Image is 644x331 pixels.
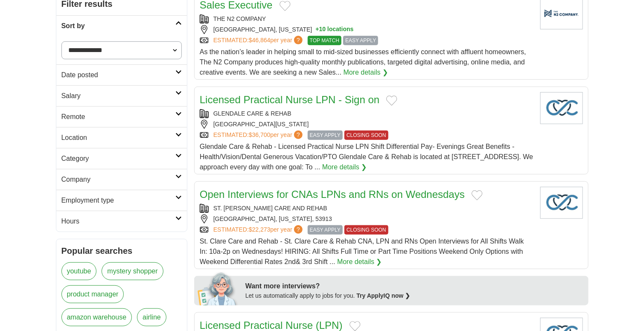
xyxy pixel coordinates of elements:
[198,271,239,305] img: apply-iq-scientist.png
[249,226,271,233] span: $22,273
[200,48,526,76] span: As the nation’s leader in helping small to mid-sized businesses efficiently connect with affluent...
[200,15,533,23] div: THE N2 COMPANY
[540,187,583,219] img: Company logo
[249,37,271,44] span: $46,864
[308,131,343,140] span: EASY APPLY
[61,285,124,303] a: product manager
[315,25,319,34] span: +
[213,36,304,45] a: ESTIMATED:$46,864per year?
[56,211,187,232] a: Hours
[61,21,175,31] h2: Sort by
[200,120,533,129] div: [GEOGRAPHIC_DATA][US_STATE]
[200,238,524,265] span: St. Clare Care and Rehab - St. Clare Care & Rehab CNA, LPN and RNs Open Interviews for All Shifts...
[56,15,187,36] a: Sort by
[337,257,382,267] a: More details ❯
[61,91,175,101] h2: Salary
[137,308,166,326] a: airline
[472,190,483,200] button: Add to favorite jobs
[200,215,533,224] div: [GEOGRAPHIC_DATA], [US_STATE], 53913
[245,291,583,300] div: Let us automatically apply to jobs for you.
[280,1,291,11] button: Add to favorite jobs
[213,131,304,140] a: ESTIMATED:$36,700per year?
[308,36,341,45] span: TOP MATCH
[294,131,303,139] span: ?
[61,154,175,164] h2: Category
[56,190,187,211] a: Employment type
[245,281,583,291] div: Want more interviews?
[56,64,187,85] a: Date posted
[540,92,583,124] img: Company logo
[213,225,304,235] a: ESTIMATED:$22,273per year?
[61,244,182,257] h2: Popular searches
[322,162,367,172] a: More details ❯
[200,109,533,118] div: GLENDALE CARE & REHAB
[200,94,380,105] a: Licensed Practical Nurse LPN - Sign on
[294,225,303,234] span: ?
[61,70,175,80] h2: Date posted
[56,85,187,106] a: Salary
[61,308,132,326] a: amazon warehouse
[200,143,533,171] span: Glendale Care & Rehab - Licensed Practical Nurse LPN Shift Differential Pay- Evenings Great Benef...
[56,169,187,190] a: Company
[294,36,303,44] span: ?
[357,292,411,299] a: Try ApplyIQ now ❯
[308,225,343,235] span: EASY APPLY
[61,112,175,122] h2: Remote
[200,189,465,200] a: Open Interviews for CNAs LPNs and RNs on Wednesdays
[249,131,271,138] span: $36,700
[344,67,388,78] a: More details ❯
[200,204,533,213] div: ST. [PERSON_NAME] CARE AND REHAB
[61,262,97,280] a: youtube
[200,25,533,34] div: [GEOGRAPHIC_DATA], [US_STATE]
[102,262,163,280] a: mystery shopper
[61,216,175,226] h2: Hours
[344,131,388,140] span: CLOSING SOON
[61,174,175,185] h2: Company
[61,195,175,206] h2: Employment type
[200,319,343,331] a: Licensed Practical Nurse (LPN)
[56,127,187,148] a: Location
[56,106,187,127] a: Remote
[61,133,175,143] h2: Location
[315,25,353,34] button: +10 locations
[343,36,378,45] span: EASY APPLY
[56,148,187,169] a: Category
[344,225,388,235] span: CLOSING SOON
[386,96,397,106] button: Add to favorite jobs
